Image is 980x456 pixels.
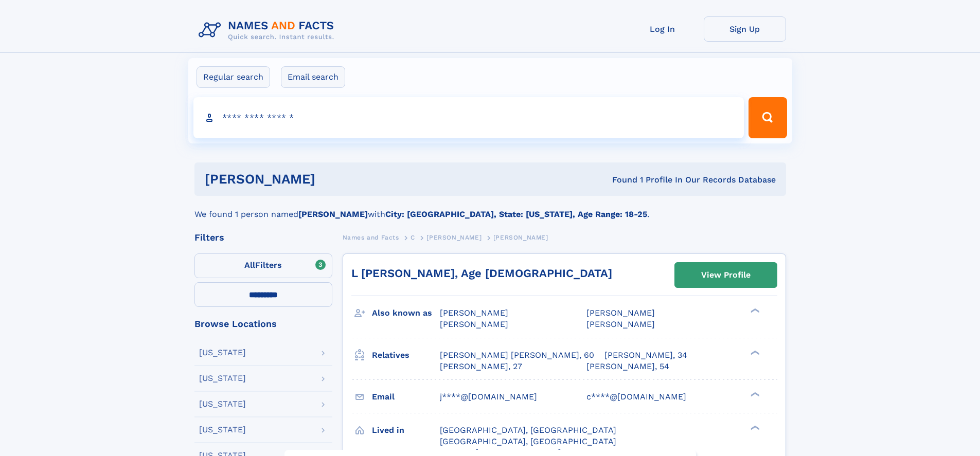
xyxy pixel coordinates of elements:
[604,350,687,361] a: [PERSON_NAME], 34
[205,173,464,186] h1: [PERSON_NAME]
[440,319,508,329] span: [PERSON_NAME]
[621,16,704,42] a: Log In
[385,209,647,219] b: City: [GEOGRAPHIC_DATA], State: [US_STATE], Age Range: 18-25
[440,361,522,372] a: [PERSON_NAME], 27
[464,174,776,186] div: Found 1 Profile In Our Records Database
[748,307,760,314] div: ❯
[244,260,255,270] span: All
[701,263,751,287] div: View Profile
[199,400,246,408] div: [US_STATE]
[372,346,440,364] h3: Relatives
[440,436,616,446] span: [GEOGRAPHIC_DATA], [GEOGRAPHIC_DATA]
[586,361,669,372] a: [PERSON_NAME], 54
[704,16,786,42] a: Sign Up
[199,349,246,357] div: [US_STATE]
[197,66,270,88] label: Regular search
[440,425,616,435] span: [GEOGRAPHIC_DATA], [GEOGRAPHIC_DATA]
[440,350,594,361] a: [PERSON_NAME] [PERSON_NAME], 60
[199,374,246,382] div: [US_STATE]
[440,308,508,318] span: [PERSON_NAME]
[372,304,440,322] h3: Also known as
[343,231,399,244] a: Names and Facts
[426,234,482,241] span: [PERSON_NAME]
[493,234,548,241] span: [PERSON_NAME]
[748,391,760,397] div: ❯
[586,308,655,318] span: [PERSON_NAME]
[281,66,345,88] label: Email search
[426,231,482,244] a: [PERSON_NAME]
[298,209,368,219] b: [PERSON_NAME]
[194,253,332,278] label: Filters
[748,424,760,431] div: ❯
[675,263,777,287] a: View Profile
[411,234,415,241] span: C
[372,422,440,439] h3: Lived in
[194,233,332,242] div: Filters
[199,426,246,434] div: [US_STATE]
[411,231,415,244] a: C
[351,267,612,280] a: L [PERSON_NAME], Age [DEMOGRAPHIC_DATA]
[193,97,744,138] input: search input
[194,196,786,221] div: We found 1 person named with .
[748,349,760,356] div: ❯
[194,319,332,329] div: Browse Locations
[749,97,787,138] button: Search Button
[372,388,440,406] h3: Email
[194,16,343,44] img: Logo Names and Facts
[586,319,655,329] span: [PERSON_NAME]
